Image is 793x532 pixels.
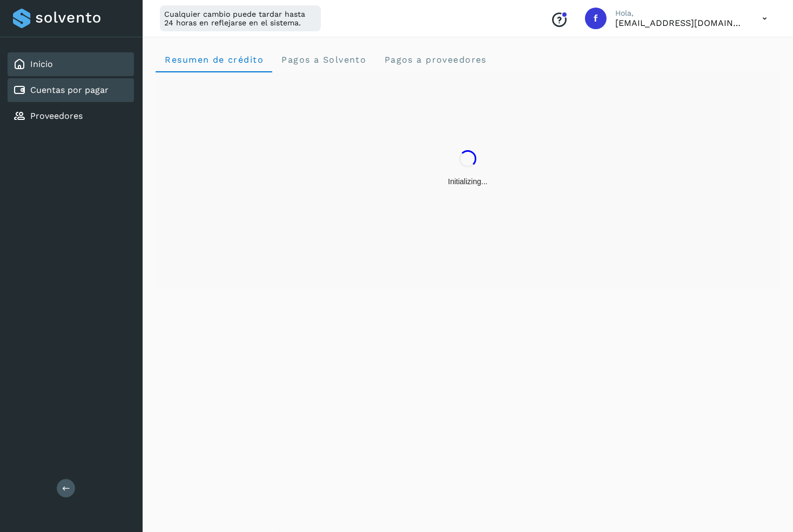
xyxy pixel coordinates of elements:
[164,55,264,65] span: Resumen de crédito
[30,59,53,69] a: Inicio
[8,52,134,76] div: Inicio
[30,111,83,121] a: Proveedores
[8,78,134,102] div: Cuentas por pagar
[30,85,109,95] a: Cuentas por pagar
[8,104,134,128] div: Proveedores
[281,55,366,65] span: Pagos a Solvento
[160,5,321,31] div: Cualquier cambio puede tardar hasta 24 horas en reflejarse en el sistema.
[384,55,487,65] span: Pagos a proveedores
[615,18,745,28] p: facturacion@cubbo.com
[615,9,745,18] p: Hola,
